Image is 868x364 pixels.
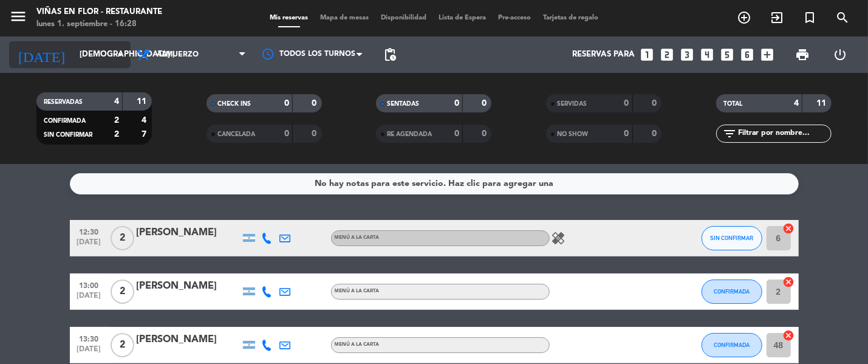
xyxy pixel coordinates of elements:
[114,97,119,106] strong: 4
[111,226,134,250] span: 2
[482,129,489,138] strong: 0
[759,47,775,63] i: add_box
[9,7,27,26] i: menu
[821,36,859,73] div: LOG OUT
[537,15,604,21] span: Tarjetas de regalo
[835,10,850,25] i: search
[9,41,73,68] i: [DATE]
[702,333,762,357] button: CONFIRMADA
[74,331,104,345] span: 13:30
[312,129,319,138] strong: 0
[74,345,104,359] span: [DATE]
[714,342,750,348] span: CONFIRMADA
[679,47,695,63] i: looks_3
[572,50,635,60] span: Reservas para
[783,276,795,288] i: cancel
[783,222,795,235] i: cancel
[335,235,380,240] span: Menú a la carta
[719,47,735,63] i: looks_5
[737,10,751,25] i: add_circle_outline
[432,15,492,21] span: Lista de Espera
[770,10,784,25] i: exit_to_app
[36,18,162,30] div: lunes 1. septiembre - 16:28
[557,131,588,137] span: NO SHOW
[375,15,432,21] span: Disponibilidad
[387,131,432,137] span: RE AGENDADA
[794,99,799,108] strong: 4
[802,10,817,25] i: turned_in_not
[284,99,289,108] strong: 0
[284,129,289,138] strong: 0
[783,329,795,342] i: cancel
[702,280,762,304] button: CONFIRMADA
[702,226,762,250] button: SIN CONFIRMAR
[795,47,810,62] span: print
[315,177,553,191] div: No hay notas para este servicio. Haz clic para agregar una
[137,278,240,294] div: [PERSON_NAME]
[312,99,319,108] strong: 0
[217,131,255,137] span: CANCELADA
[9,7,27,30] button: menu
[74,292,104,306] span: [DATE]
[714,288,750,295] span: CONFIRMADA
[157,50,199,59] span: Almuerzo
[137,332,240,348] div: [PERSON_NAME]
[44,99,83,105] span: RESERVADAS
[114,130,119,139] strong: 2
[557,101,587,107] span: SERVIDAS
[710,235,753,241] span: SIN CONFIRMAR
[492,15,537,21] span: Pre-acceso
[739,47,755,63] i: looks_6
[217,101,251,107] span: CHECK INS
[137,225,240,241] div: [PERSON_NAME]
[652,129,659,138] strong: 0
[142,116,149,125] strong: 4
[454,129,459,138] strong: 0
[74,238,104,252] span: [DATE]
[142,130,149,139] strong: 7
[264,15,314,21] span: Mis reservas
[624,99,629,108] strong: 0
[387,101,419,107] span: SENTADAS
[44,118,86,124] span: CONFIRMADA
[44,132,92,138] span: SIN CONFIRMAR
[74,278,104,292] span: 13:00
[722,126,737,141] i: filter_list
[74,224,104,238] span: 12:30
[639,47,655,63] i: looks_one
[723,101,742,107] span: TOTAL
[552,231,566,246] i: healing
[383,47,397,62] span: pending_actions
[737,127,831,140] input: Filtrar por nombre...
[36,6,162,18] div: Viñas en Flor - Restaurante
[652,99,659,108] strong: 0
[335,289,380,294] span: Menú a la carta
[335,342,380,347] span: Menú a la carta
[833,47,847,62] i: power_settings_new
[111,280,134,304] span: 2
[624,129,629,138] strong: 0
[137,97,149,106] strong: 11
[482,99,489,108] strong: 0
[113,47,128,62] i: arrow_drop_down
[817,99,829,108] strong: 11
[114,116,119,125] strong: 2
[699,47,715,63] i: looks_4
[111,333,134,357] span: 2
[454,99,459,108] strong: 0
[314,15,375,21] span: Mapa de mesas
[659,47,675,63] i: looks_two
